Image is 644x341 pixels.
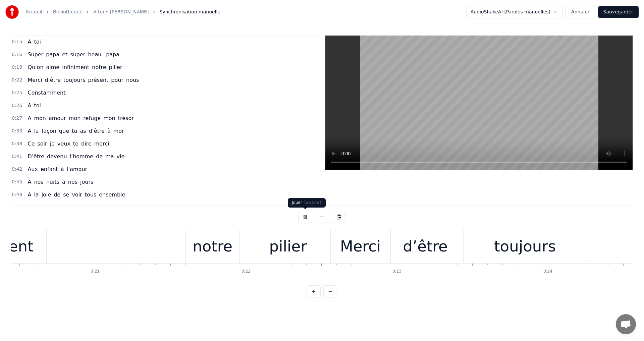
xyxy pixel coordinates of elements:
[616,314,636,334] a: Ouvrir le chat
[91,63,107,71] span: notre
[117,114,135,122] span: trésor
[41,191,52,198] span: joie
[69,153,94,160] span: l’homme
[105,51,120,58] span: papa
[25,9,220,15] nav: breadcrumb
[12,204,22,211] span: 0:50
[53,191,61,198] span: de
[12,140,22,147] span: 0:38
[403,235,447,258] div: d’être
[566,6,595,18] button: Annuler
[160,9,221,15] span: Synchronisation manuelle
[33,127,39,135] span: la
[27,140,35,148] span: Ce
[46,153,68,160] span: devenu
[48,114,67,122] span: amour
[80,140,92,148] span: dire
[25,9,42,15] a: Accueil
[12,179,22,185] span: 0:45
[69,51,86,58] span: super
[33,114,47,122] span: mon
[62,204,75,211] span: sont
[304,200,322,205] span: ( Space )
[63,76,86,84] span: toujours
[44,76,61,84] span: d’être
[41,127,57,135] span: façon
[88,76,109,84] span: présent
[71,127,78,135] span: tu
[107,127,111,135] span: à
[12,90,22,96] span: 0:25
[33,191,39,198] span: la
[27,38,32,46] span: A
[12,51,22,58] span: 0:16
[53,9,83,15] a: Bibliothèque
[72,140,79,148] span: te
[93,9,149,15] a: A toi • [PERSON_NAME]
[37,140,48,148] span: soir
[12,115,22,122] span: 0:27
[27,191,32,198] span: A
[67,178,78,186] span: nos
[5,5,19,19] img: youka
[103,114,116,122] span: mon
[27,63,44,71] span: Qu'on
[61,178,66,186] span: à
[68,114,82,122] span: mon
[27,114,32,122] span: A
[46,63,60,71] span: aime
[83,114,101,122] span: refuge
[12,77,22,83] span: 0:22
[94,140,110,148] span: merci
[543,269,552,274] div: 0:24
[46,178,60,186] span: nuits
[33,38,42,46] span: toi
[27,51,44,58] span: Super
[66,165,88,173] span: l’amour
[77,204,83,211] span: là
[88,127,105,135] span: d’être
[27,89,66,97] span: Constamment
[27,102,32,109] span: A
[392,269,401,274] div: 0:23
[84,191,97,198] span: tous
[12,102,22,109] span: 0:26
[27,153,45,160] span: D’être
[79,178,94,186] span: jours
[57,140,71,148] span: veux
[33,178,44,186] span: nos
[45,51,60,58] span: papa
[340,235,381,258] div: Merci
[41,204,49,211] span: 40
[12,191,22,198] span: 0:48
[58,127,70,135] span: que
[241,269,251,274] div: 0:22
[288,198,326,208] div: Jouer
[91,269,100,274] div: 0:21
[12,128,22,134] span: 0:33
[49,140,55,148] span: je
[110,76,124,84] span: pour
[494,235,556,258] div: toujours
[108,63,123,71] span: pilier
[113,127,124,135] span: moi
[79,127,87,135] span: as
[27,165,39,173] span: Aux
[116,153,125,160] span: vie
[71,191,83,198] span: voir
[61,51,68,58] span: et
[12,39,22,45] span: 0:15
[95,153,103,160] span: de
[27,178,32,186] span: A
[12,166,22,173] span: 0:42
[33,102,42,109] span: toi
[12,153,22,160] span: 0:41
[193,235,232,258] div: notre
[40,165,59,173] span: enfant
[61,63,90,71] span: infiniment
[269,235,307,258] div: pilier
[27,204,39,211] span: T’es
[125,76,140,84] span: nous
[27,127,32,135] span: A
[50,204,61,211] span: ans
